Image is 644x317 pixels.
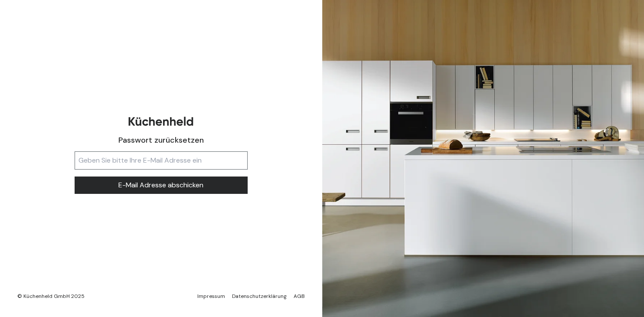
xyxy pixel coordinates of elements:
a: AGB [294,293,305,300]
a: Impressum [197,293,225,300]
img: Kuechenheld logo [128,117,193,126]
div: © Küchenheld GmbH 2025 [17,293,85,300]
h1: Passwort zurücksetzen [75,134,248,146]
button: E-Mail Adresse abschicken [75,176,248,194]
a: Datenschutzerklärung [232,293,287,300]
span: E-Mail Adresse abschicken [118,180,203,190]
input: Geben Sie bitte Ihre E-Mail Adresse ein [75,151,248,170]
